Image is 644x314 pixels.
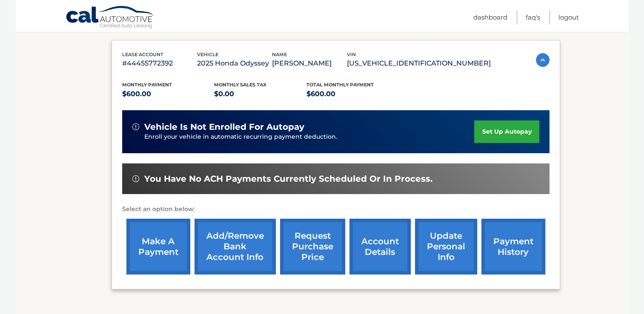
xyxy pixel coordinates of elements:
[197,57,272,69] p: 2025 Honda Odyssey
[473,10,507,24] a: Dashboard
[144,132,475,142] p: Enroll your vehicle in automatic recurring payment deduction.
[144,122,304,132] span: vehicle is not enrolled for autopay
[132,123,139,130] img: alert-white.svg
[272,51,287,57] span: name
[558,10,579,24] a: Logout
[526,10,540,24] a: FAQ's
[347,57,491,69] p: [US_VEHICLE_IDENTIFICATION_NUMBER]
[306,82,374,88] span: Total Monthly Payment
[280,219,345,274] a: request purchase price
[481,219,545,274] a: payment history
[144,174,432,184] span: You have no ACH payments currently scheduled or in process.
[415,219,477,274] a: update personal info
[122,204,550,214] p: Select an option below:
[122,51,163,57] span: lease account
[132,175,139,182] img: alert-white.svg
[214,82,266,88] span: Monthly sales Tax
[66,6,155,30] a: Cal Automotive
[122,57,197,69] p: #44455772392
[197,51,218,57] span: vehicle
[126,219,190,274] a: make a payment
[122,82,172,88] span: Monthly Payment
[349,219,411,274] a: account details
[122,88,215,100] p: $600.00
[536,53,550,67] img: accordion-active.svg
[347,51,356,57] span: vin
[214,88,306,100] p: $0.00
[195,219,276,274] a: Add/Remove bank account info
[306,88,399,100] p: $600.00
[272,57,347,69] p: [PERSON_NAME]
[474,120,539,143] a: set up autopay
